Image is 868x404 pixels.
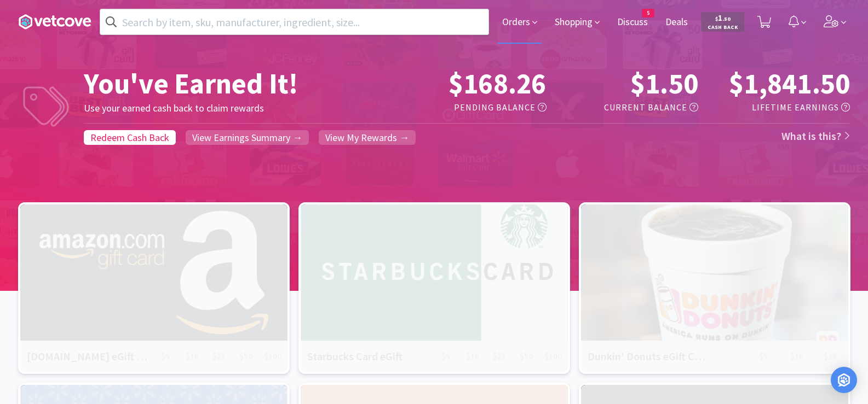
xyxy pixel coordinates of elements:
a: View My Rewards → [319,130,416,145]
h5: Pending Balance [403,101,546,115]
span: Redeem Cash Back [90,131,169,144]
span: $1,841.50 [729,66,850,101]
input: Search by item, sku, manufacturer, ingredient, size... [100,9,488,34]
a: Discuss5 [613,17,652,27]
span: 1 [715,13,731,23]
a: What is this? [781,129,850,143]
a: View Earnings Summary → [186,130,309,145]
a: $1.50Cash Back [701,7,744,37]
span: $1.50 [630,66,698,101]
span: Cash Back [708,25,738,32]
span: . 50 [722,15,731,22]
span: View Earnings Summary → [192,131,302,144]
h5: Lifetime Earnings [707,101,850,115]
span: 5 [642,9,654,17]
a: Redeem Cash Back [84,130,176,145]
span: $168.26 [449,66,547,101]
a: Deals [661,17,692,27]
h5: Current Balance [555,101,698,115]
span: $ [715,15,718,22]
span: View My Rewards → [325,131,409,144]
div: Open Intercom Messenger [831,367,857,393]
h5: Use your earned cash back to claim rewards [84,101,403,116]
h1: You've Earned It! [84,67,403,101]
